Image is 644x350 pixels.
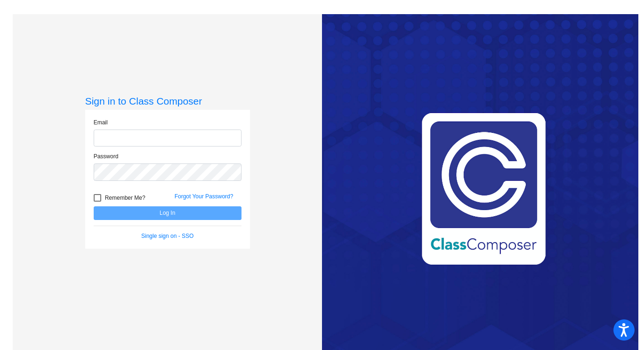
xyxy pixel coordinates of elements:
a: Single sign on - SSO [141,233,193,239]
h3: Sign in to Class Composer [85,95,250,107]
label: Email [94,118,108,127]
a: Forgot Your Password? [175,193,233,200]
span: Remember Me? [105,192,145,203]
button: Log In [94,206,241,220]
label: Password [94,152,119,161]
